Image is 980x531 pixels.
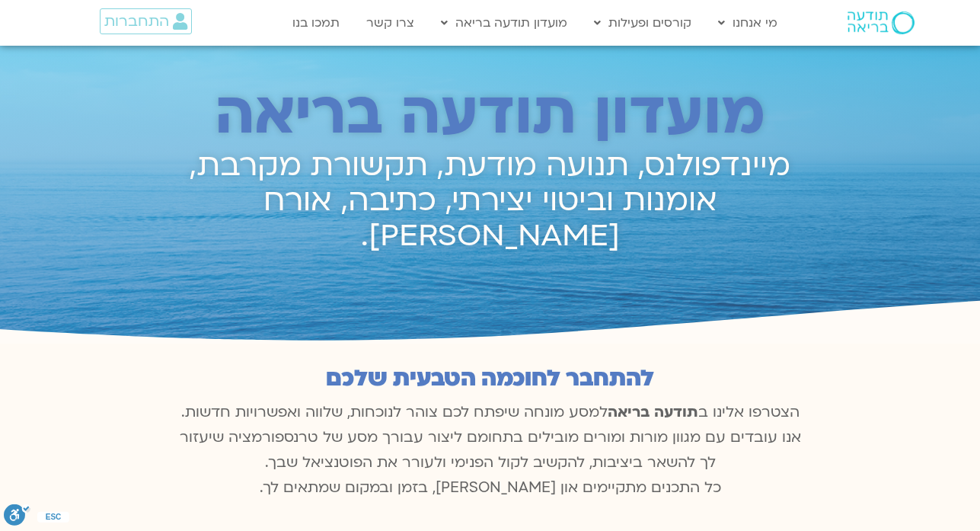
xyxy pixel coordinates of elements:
h2: להתחבר לחוכמה הטבעית שלכם [171,366,810,392]
a: התחברות [100,8,192,34]
h2: מועדון תודעה בריאה [170,81,811,148]
img: תודעה בריאה [848,11,915,34]
b: תודעה בריאה [608,402,698,422]
a: תמכו בנו [285,8,347,37]
a: קורסים ופעילות [586,8,699,37]
h2: מיינדפולנס, תנועה מודעת, תקשורת מקרבת, אומנות וביטוי יצירתי, כתיבה, אורח [PERSON_NAME]. [170,149,811,254]
span: התחברות [104,13,169,30]
p: הצטרפו אלינו ב למסע מונחה שיפתח לכם צוהר לנוכחות, שלווה ואפשרויות חדשות. אנו עובדים עם מגוון מורו... [171,400,810,501]
a: מועדון תודעה בריאה [433,8,575,37]
a: צרו קשר [359,8,422,37]
a: מי אנחנו [710,8,785,37]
